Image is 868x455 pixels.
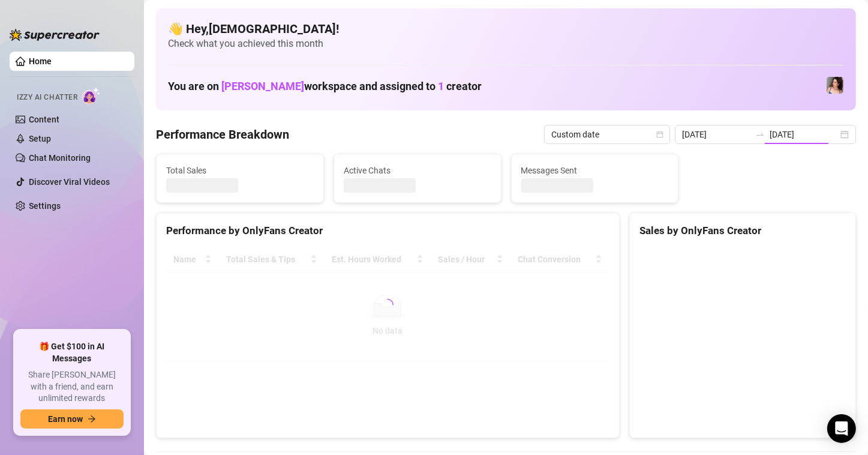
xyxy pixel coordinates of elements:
a: Setup [29,134,51,143]
span: Izzy AI Chatter [17,92,77,103]
img: Lauren [827,77,843,94]
a: Home [29,56,52,66]
span: Total Sales [166,164,314,177]
div: Open Intercom Messenger [827,414,856,443]
a: Discover Viral Videos [29,177,110,187]
span: Share [PERSON_NAME] with a friend, and earn unlimited rewards [20,369,124,405]
h1: You are on workspace and assigned to creator [168,80,482,93]
a: Chat Monitoring [29,153,91,163]
div: Performance by OnlyFans Creator [166,223,609,239]
span: Check what you achieved this month [168,37,844,50]
h4: Performance Breakdown [156,126,289,143]
img: AI Chatter [82,87,101,104]
span: to [755,130,765,139]
h4: 👋 Hey, [DEMOGRAPHIC_DATA] ! [168,20,844,37]
div: Sales by OnlyFans Creator [639,223,846,239]
span: Earn now [48,414,83,424]
span: Custom date [551,125,663,143]
span: calendar [656,131,663,138]
span: loading [382,299,394,311]
a: Settings [29,201,61,211]
button: Earn nowarrow-right [20,409,124,429]
span: Active Chats [344,164,491,177]
span: Messages Sent [521,164,669,177]
span: 1 [438,80,444,92]
span: arrow-right [88,415,96,423]
span: swap-right [755,130,765,139]
a: Content [29,115,59,124]
span: [PERSON_NAME] [221,80,304,92]
img: logo-BBDzfeDw.svg [10,29,100,41]
span: 🎁 Get $100 in AI Messages [20,341,124,364]
input: Start date [682,128,750,141]
input: End date [770,128,838,141]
